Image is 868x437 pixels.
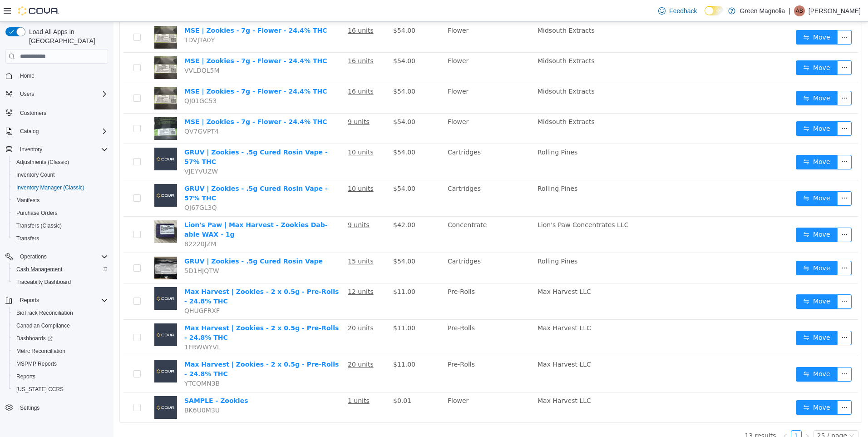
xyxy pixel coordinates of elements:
a: 1 [678,409,688,419]
span: Transfers (Classic) [13,220,108,231]
img: GRUV | Zookies - .5g Cured Rosin Vape hero shot [41,235,64,258]
span: $11.00 [280,339,302,346]
span: $42.00 [280,199,302,207]
i: icon: right [691,412,696,417]
span: $11.00 [280,266,302,273]
button: Inventory Count [9,169,112,181]
button: Customers [2,106,112,119]
span: $54.00 [280,5,302,12]
span: Max Harvest LLC [424,266,478,273]
button: icon: swapMove [682,309,724,323]
a: Dashboards [13,333,56,344]
u: 16 units [234,66,260,73]
a: GRUV | Zookies - .5g Cured Rosin Vape - 57% THC [71,163,214,180]
a: MSE | Zookies - 7g - Flower - 24.4% THC [71,96,214,104]
div: Aja Shaw [794,5,805,16]
img: MSE | Zookies - 7g - Flower - 24.4% THC hero shot [41,4,64,27]
button: icon: ellipsis [724,69,738,84]
a: Adjustments (Classic) [13,157,73,168]
li: 1 [677,408,688,419]
span: MSPMP Reports [13,358,108,369]
button: icon: ellipsis [724,8,738,23]
span: QJ67GL3Q [71,182,104,189]
img: MSE | Zookies - 7g - Flower - 24.4% THC hero shot [41,35,64,57]
span: Max Harvest LLC [424,303,478,310]
span: Manifests [13,195,108,206]
button: icon: swapMove [682,8,724,23]
img: GRUV | Zookies - .5g Cured Rosin Vape - 57% THC placeholder [41,162,64,185]
button: icon: ellipsis [724,309,738,323]
a: Inventory Manager (Classic) [13,182,88,193]
span: [US_STATE] CCRS [16,386,64,393]
span: Rolling Pines [424,127,464,134]
a: Max Harvest | Zookies - 2 x 0.5g - Pre-Rolls - 24.8% THC [71,303,225,319]
button: icon: swapMove [682,69,724,84]
span: Inventory Count [16,171,55,179]
u: 10 units [234,127,260,134]
button: Settings [2,401,112,414]
span: Inventory Manager (Classic) [13,182,108,193]
button: icon: swapMove [682,273,724,287]
button: Reports [2,294,112,307]
span: Users [16,89,108,99]
a: [US_STATE] CCRS [13,384,67,395]
td: Flower [330,61,420,92]
span: Home [16,70,108,81]
span: Inventory Manager (Classic) [16,184,84,191]
button: icon: ellipsis [724,169,738,184]
a: Traceabilty Dashboard [13,277,74,288]
td: Flower [330,92,420,122]
button: icon: swapMove [682,239,724,253]
span: Feedback [669,6,697,15]
span: Customers [20,109,46,117]
span: Dashboards [13,333,108,344]
img: Max Harvest | Zookies - 2 x 0.5g - Pre-Rolls - 24.8% THC placeholder [41,302,64,324]
span: Max Harvest LLC [424,339,478,346]
span: BK6U0M3U [71,385,106,392]
span: Operations [20,253,47,260]
span: Dashboards [16,335,53,342]
span: Canadian Compliance [13,320,108,331]
button: icon: ellipsis [724,345,738,360]
u: 16 units [234,35,260,43]
span: VVLDQL5M [71,45,106,52]
a: MSPMP Reports [13,358,60,369]
img: Max Harvest | Zookies - 2 x 0.5g - Pre-Rolls - 24.8% THC placeholder [41,265,64,288]
a: GRUV | Zookies - .5g Cured Rosin Vape - 57% THC [71,127,214,144]
button: Inventory Manager (Classic) [9,181,112,194]
button: Users [16,89,38,99]
a: Purchase Orders [13,208,61,218]
u: 9 units [234,199,256,207]
a: Lion's Paw | Max Harvest - Zookies Dab-able WAX - 1g [71,199,214,216]
span: AS [796,5,803,16]
a: MSE | Zookies - 7g - Flower - 24.4% THC [71,35,214,43]
button: Home [2,69,112,82]
button: Manifests [9,194,112,207]
a: Transfers [13,233,43,244]
a: Canadian Compliance [13,320,74,331]
span: Midsouth Extracts [424,66,481,73]
span: QHUGFRXF [71,285,106,293]
span: TDVJTA0Y [71,15,101,22]
a: Settings [16,402,43,413]
span: Inventory [20,146,42,153]
span: Cash Management [13,264,108,275]
span: Canadian Compliance [16,322,70,329]
a: Max Harvest | Zookies - 2 x 0.5g - Pre-Rolls - 24.8% THC [71,339,225,356]
td: Cartridges [330,231,420,262]
span: Reports [20,297,39,304]
span: $0.01 [280,375,298,382]
a: Customers [16,108,50,119]
td: Pre-Rolls [330,262,420,298]
td: Concentrate [330,195,420,231]
button: Operations [16,251,50,262]
u: 20 units [234,303,260,310]
span: Reports [13,371,108,382]
span: $54.00 [280,35,302,43]
a: Reports [13,371,39,382]
button: icon: swapMove [682,39,724,53]
span: Reports [16,373,35,380]
span: Metrc Reconciliation [13,346,108,357]
span: Metrc Reconciliation [16,348,65,355]
a: Inventory Count [13,169,59,180]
